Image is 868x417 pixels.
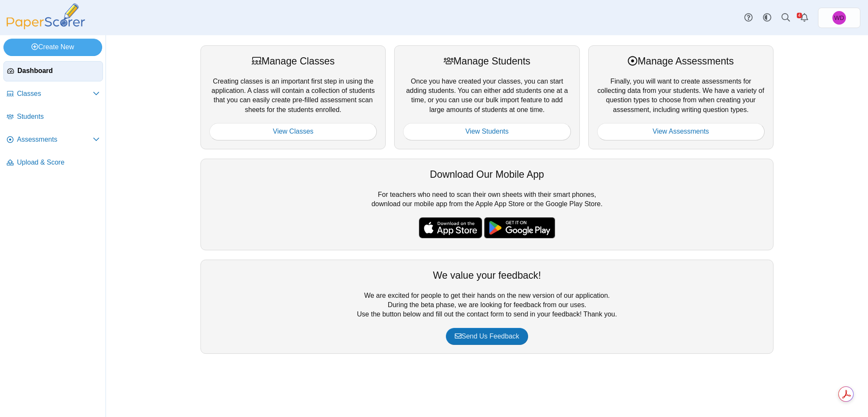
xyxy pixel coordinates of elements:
[200,260,773,354] div: We are excited for people to get their hands on the new version of our application. During the be...
[484,217,555,238] img: google-play-badge.png
[832,11,846,25] span: Wesley Dingman
[588,45,773,149] div: Finally, you will want to create assessments for collecting data from your students. We have a va...
[419,217,482,238] img: apple-store-badge.svg
[394,45,579,149] div: Once you have created your classes, you can start adding students. You can either add students on...
[200,159,773,250] div: For teachers who need to scan their own sheets with their smart phones, download our mobile app f...
[17,89,93,98] span: Classes
[3,153,103,173] a: Upload & Score
[200,45,386,149] div: Creating classes is an important first step in using the application. A class will contain a coll...
[209,123,377,140] a: View Classes
[17,112,100,121] span: Students
[209,168,765,181] div: Download Our Mobile App
[3,130,103,150] a: Assessments
[209,54,377,68] div: Manage Classes
[3,3,88,29] img: PaperScorer
[3,23,88,31] a: PaperScorer
[597,123,765,140] a: View Assessments
[403,54,570,68] div: Manage Students
[3,84,103,104] a: Classes
[209,269,765,282] div: We value your feedback!
[3,107,103,127] a: Students
[17,135,93,144] span: Assessments
[597,54,765,68] div: Manage Assessments
[17,66,99,76] span: Dashboard
[455,333,519,340] span: Send Us Feedback
[795,8,814,27] a: Alerts
[403,123,570,140] a: View Students
[834,15,844,21] span: Wesley Dingman
[17,158,100,167] span: Upload & Score
[818,8,860,28] a: Wesley Dingman
[3,39,102,56] a: Create New
[446,328,528,345] a: Send Us Feedback
[3,61,103,81] a: Dashboard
